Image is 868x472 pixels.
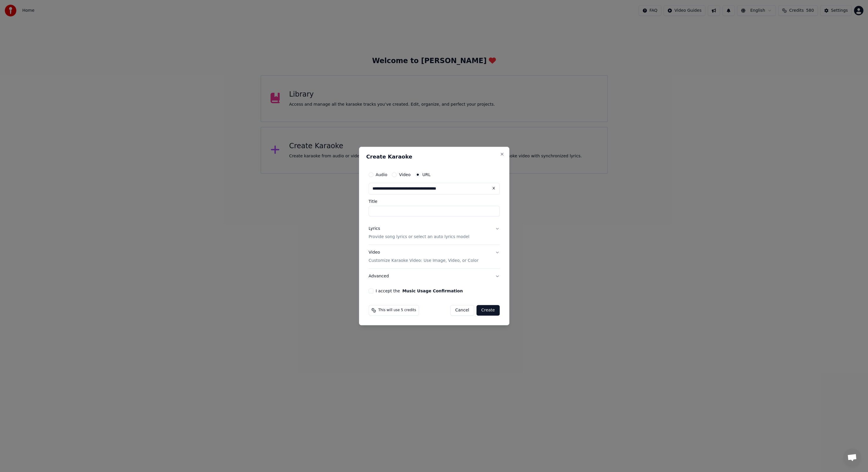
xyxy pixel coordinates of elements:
[422,173,431,177] label: URL
[369,245,500,268] button: VideoCustomize Karaoke Video: Use Image, Video, or Color
[369,226,380,232] div: Lyrics
[450,305,474,316] button: Cancel
[369,199,500,203] label: Title
[369,258,479,264] p: Customize Karaoke Video: Use Image, Video, or Color
[369,234,469,240] p: Provide song lyrics or select an auto lyrics model
[476,305,500,316] button: Create
[369,269,500,284] button: Advanced
[369,221,500,245] button: LyricsProvide song lyrics or select an auto lyrics model
[402,289,463,293] button: I accept the
[378,308,416,313] span: This will use 5 credits
[369,250,479,264] div: Video
[376,289,463,293] label: I accept the
[376,173,387,177] label: Audio
[366,154,502,159] h2: Create Karaoke
[399,173,410,177] label: Video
